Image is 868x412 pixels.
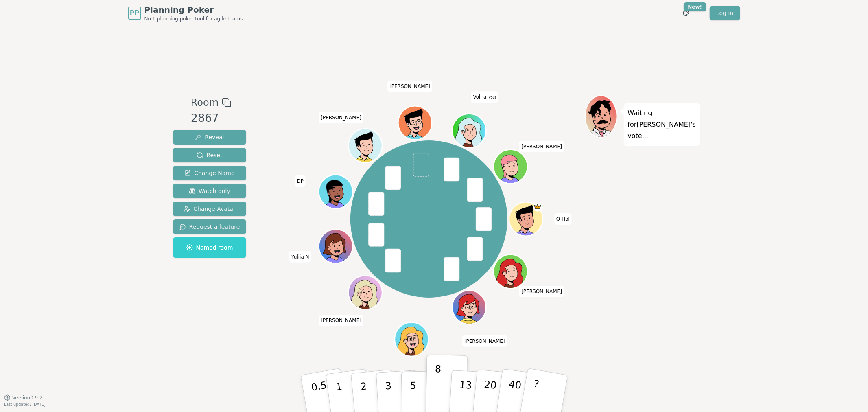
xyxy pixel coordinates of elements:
[554,213,572,225] span: Click to change your name
[197,151,222,159] span: Reset
[295,175,306,187] span: Click to change your name
[710,6,740,20] a: Log in
[519,141,564,152] span: Click to change your name
[519,286,564,297] span: Click to change your name
[4,394,43,401] button: Version0.9.2
[144,4,243,15] span: Planning Poker
[173,184,247,198] button: Watch only
[130,8,139,18] span: PP
[12,394,43,401] span: Version 0.9.2
[628,107,696,142] p: Waiting for [PERSON_NAME] 's vote...
[487,96,496,99] span: (you)
[462,335,507,347] span: Click to change your name
[189,187,230,195] span: Watch only
[191,95,219,110] span: Room
[319,112,363,123] span: Click to change your name
[195,133,224,141] span: Reveal
[179,223,240,231] span: Request a feature
[173,130,247,145] button: Reveal
[289,251,311,263] span: Click to change your name
[186,243,233,252] span: Named room
[128,4,243,22] a: PPPlanning PokerNo.1 planning poker tool for agile teams
[399,370,414,382] span: Click to change your name
[684,2,707,11] div: New!
[173,202,247,216] button: Change Avatar
[4,402,46,407] span: Last updated: [DATE]
[173,219,247,234] button: Request a feature
[173,148,247,162] button: Reset
[173,237,247,258] button: Named room
[319,315,363,326] span: Click to change your name
[184,205,236,213] span: Change Avatar
[453,115,485,147] button: Click to change your avatar
[434,363,441,407] p: 8
[184,169,234,177] span: Change Name
[679,6,693,20] button: New!
[471,91,498,103] span: Click to change your name
[387,81,432,92] span: Click to change your name
[173,166,247,180] button: Change Name
[191,110,232,127] div: 2867
[144,15,243,22] span: No.1 planning poker tool for agile teams
[533,203,542,212] span: O Hol is the host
